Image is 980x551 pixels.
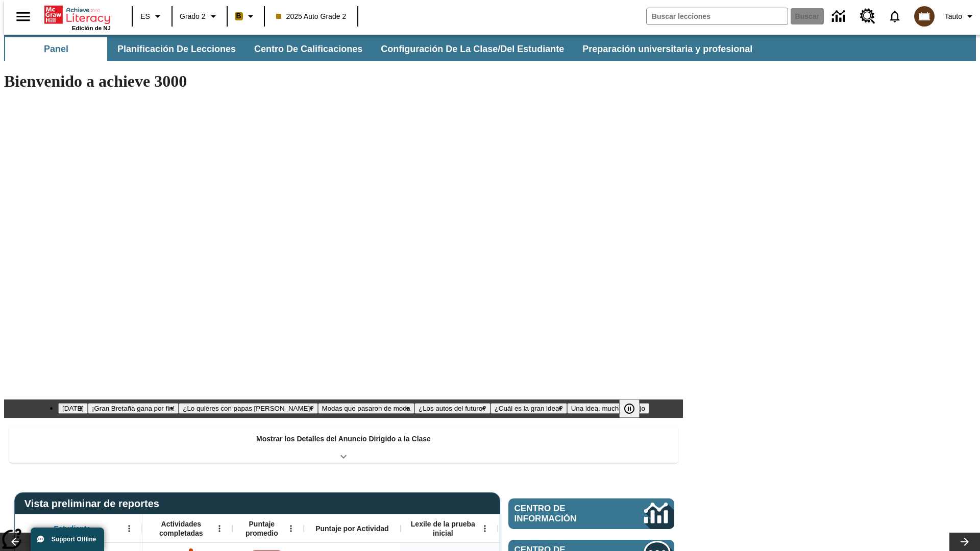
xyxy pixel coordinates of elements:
button: Grado: Grado 2, Elige un grado [176,7,224,26]
a: Centro de información [508,498,674,529]
button: Configuración de la clase/del estudiante [373,37,572,61]
button: Diapositiva 3 ¿Lo quieres con papas fritas? [179,403,317,414]
button: Abrir menú [477,521,493,536]
div: Mostrar los Detalles del Anuncio Dirigido a la Clase [9,428,678,463]
span: Grado 2 [180,11,206,22]
button: Carrusel de lecciones, seguir [949,533,980,551]
button: Diapositiva 2 ¡Gran Bretaña gana por fin! [88,403,179,414]
a: Portada [44,5,111,25]
input: Buscar campo [647,8,788,24]
span: Edición de NJ [72,25,111,31]
button: Abrir menú [121,521,137,536]
button: Diapositiva 7 Una idea, mucho trabajo [567,403,649,414]
span: ES [140,11,150,22]
span: Estudiante [54,524,91,533]
button: Escoja un nuevo avatar [908,3,941,30]
button: Abrir menú [212,521,227,536]
span: Vista preliminar de reportes [24,498,164,510]
span: Actividades completadas [148,519,215,538]
span: Tauto [945,11,962,22]
a: Centro de información [826,3,854,31]
div: Subbarra de navegación [4,37,762,61]
span: Centro de información [514,504,610,524]
button: Lenguaje: ES, Selecciona un idioma [136,7,168,26]
button: Diapositiva 4 Modas que pasaron de moda [318,403,414,414]
button: Diapositiva 6 ¿Cuál es la gran idea? [491,403,567,414]
a: Notificaciones [881,3,908,30]
div: Subbarra de navegación [4,35,976,61]
button: Support Offline [31,528,104,551]
button: Planificación de lecciones [109,37,244,61]
span: Puntaje promedio [237,519,286,538]
button: Perfil/Configuración [941,7,980,26]
span: Puntaje por Actividad [315,524,388,533]
span: Support Offline [52,536,96,543]
button: Diapositiva 1 Día del Trabajo [58,403,88,414]
button: Pausar [619,399,640,418]
button: Abrir el menú lateral [8,2,38,32]
button: Preparación universitaria y profesional [574,37,761,61]
p: Mostrar los Detalles del Anuncio Dirigido a la Clase [256,434,431,444]
span: 2025 Auto Grade 2 [276,11,347,22]
button: Centro de calificaciones [246,37,371,61]
body: Máximo 600 caracteres Presiona Escape para desactivar la barra de herramientas Presiona Alt + F10... [4,8,149,17]
h1: Bienvenido a achieve 3000 [4,72,683,91]
button: Boost El color de la clase es anaranjado claro. Cambiar el color de la clase. [231,7,261,26]
button: Diapositiva 5 ¿Los autos del futuro? [414,403,491,414]
button: Panel [5,37,107,61]
span: B [236,10,241,22]
button: Abrir menú [283,521,299,536]
img: avatar image [914,6,935,27]
div: Portada [44,4,111,31]
div: Pausar [619,399,650,418]
span: Lexile de la prueba inicial [406,519,480,538]
a: Centro de recursos, Se abrirá en una pestaña nueva. [854,3,881,30]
